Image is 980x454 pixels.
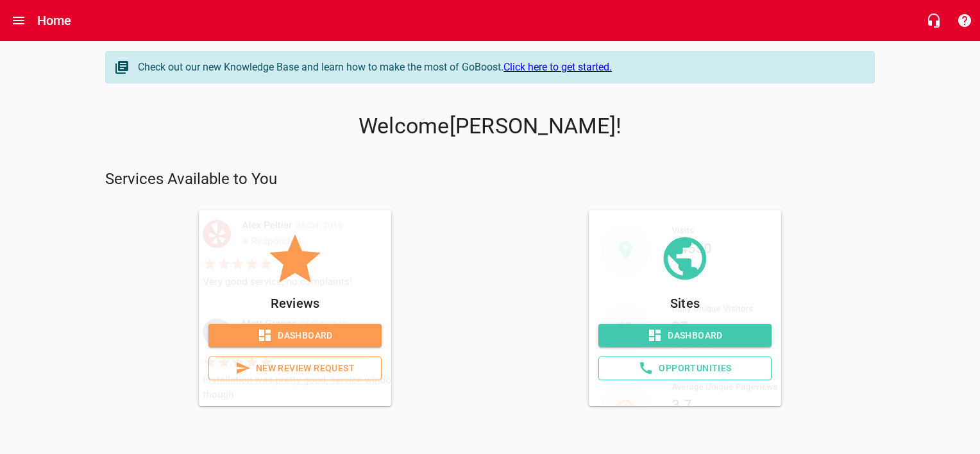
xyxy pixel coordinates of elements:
[219,328,371,344] span: Dashboard
[949,5,980,36] button: Support Portal
[609,328,761,344] span: Dashboard
[598,324,772,348] a: Dashboard
[609,360,761,376] span: Opportunities
[503,61,612,73] a: Click here to get started.
[3,5,34,36] button: Open drawer
[208,324,382,348] a: Dashboard
[598,357,772,380] a: Opportunities
[208,293,382,314] p: Reviews
[598,293,772,314] p: Sites
[138,60,861,75] div: Check out our new Knowledge Base and learn how to make the most of GoBoost.
[208,357,382,380] a: New Review Request
[37,10,72,31] h6: Home
[105,169,875,190] p: Services Available to You
[918,5,949,36] button: Live Chat
[105,113,875,139] p: Welcome [PERSON_NAME] !
[219,360,371,376] span: New Review Request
